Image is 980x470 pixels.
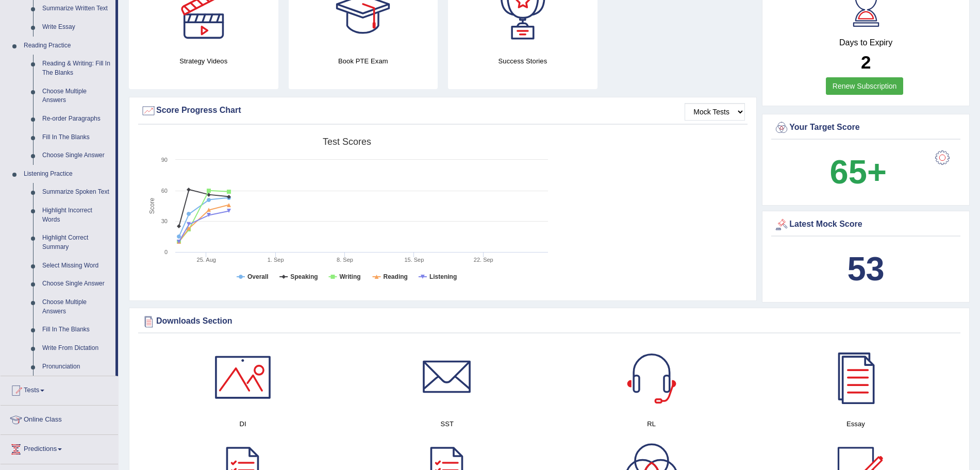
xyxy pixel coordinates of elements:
[268,257,284,263] tspan: 1. Sep
[148,198,156,214] tspan: Score
[161,218,168,224] text: 30
[337,257,353,263] tspan: 8. Sep
[19,37,115,55] a: Reading Practice
[161,157,168,163] text: 90
[141,103,745,119] div: Score Progress Chart
[38,339,115,358] a: Write From Dictation
[429,273,457,280] tspan: Listening
[38,82,115,110] a: Choose Multiple Answers
[1,376,118,402] a: Tests
[1,406,118,431] a: Online Class
[38,146,115,165] a: Choose Single Answer
[384,273,408,280] tspan: Reading
[164,249,168,255] text: 0
[830,153,887,191] b: 65+
[448,56,597,66] h4: Success Stories
[38,358,115,376] a: Pronunciation
[861,52,871,72] b: 2
[38,202,115,229] a: Highlight Incorrect Words
[197,257,216,263] tspan: 25. Aug
[339,273,360,280] tspan: Writing
[38,128,115,147] a: Fill In The Blanks
[774,217,958,232] div: Latest Mock Score
[1,435,118,461] a: Predictions
[847,250,884,288] b: 53
[19,165,115,183] a: Listening Practice
[290,273,318,280] tspan: Speaking
[474,257,493,263] tspan: 22. Sep
[774,38,958,47] h4: Days to Expiry
[38,55,115,82] a: Reading & Writing: Fill In The Blanks
[323,137,371,147] tspan: Test scores
[38,183,115,202] a: Summarize Spoken Text
[774,120,958,136] div: Your Target Score
[141,314,958,329] div: Downloads Section
[38,321,115,339] a: Fill In The Blanks
[38,275,115,293] a: Choose Single Answer
[129,56,278,66] h4: Strategy Videos
[555,418,749,429] h4: RL
[38,293,115,321] a: Choose Multiple Answers
[161,188,168,194] text: 60
[38,18,115,37] a: Write Essay
[350,418,544,429] h4: SST
[404,257,424,263] tspan: 15. Sep
[826,77,904,95] a: Renew Subscription
[38,229,115,256] a: Highlight Correct Summary
[289,56,438,66] h4: Book PTE Exam
[759,418,953,429] h4: Essay
[146,418,340,429] h4: DI
[38,257,115,275] a: Select Missing Word
[38,110,115,128] a: Re-order Paragraphs
[247,273,269,280] tspan: Overall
